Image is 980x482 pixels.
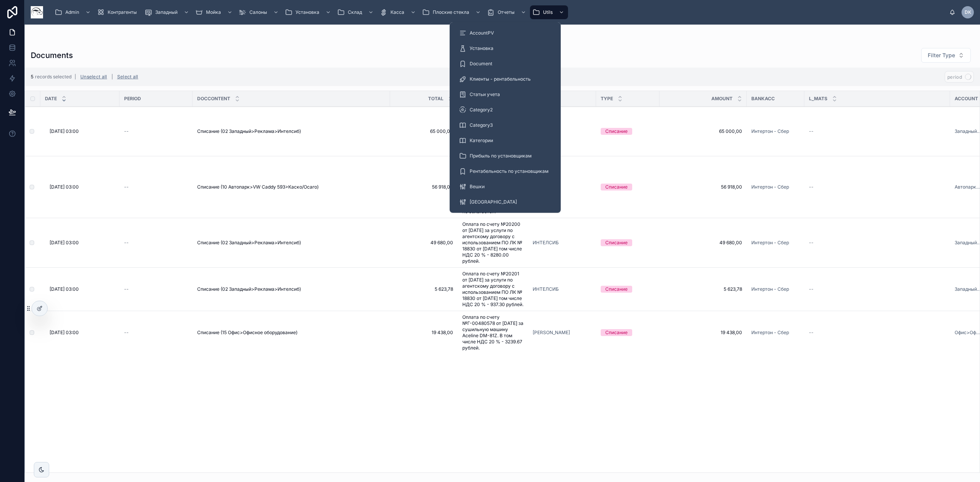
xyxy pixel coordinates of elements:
[35,74,71,80] span: records selected
[31,6,43,18] img: App logo
[206,9,221,15] span: Мойка
[454,103,556,117] a: Category2
[108,9,137,15] span: Контрагенты
[664,184,742,190] a: 56 918,00
[751,128,800,134] a: Интертон - Сбер
[395,240,453,246] a: 49 680,00
[52,5,95,19] a: Admin
[335,5,377,19] a: Склад
[664,128,742,134] a: 65 000,00
[124,240,188,246] a: --
[124,330,188,336] a: --
[809,128,814,134] span: --
[197,184,385,190] a: Списание (10 Автопарк>VW Caddy 593>Каско/Осаго)
[50,330,79,336] span: [DATE] 03:00
[605,128,628,135] div: Списание
[533,240,559,246] a: ИНТЕЛСИБ
[462,221,523,264] a: Оплата по счету №20200 от [DATE] за услуги по агентскому договору с использованием ПО ЛК № 18830 ...
[470,184,485,190] span: Вешки
[533,128,591,134] a: ИНТЕЛСИБ
[664,240,742,246] a: 49 680,00
[454,57,556,71] a: Document
[49,4,949,21] div: scrollable content
[124,286,188,292] a: --
[751,184,800,190] a: Интертон - Сбер
[193,5,236,19] a: Мойка
[115,71,141,83] button: Select all
[50,184,79,190] span: [DATE] 03:00
[50,240,115,246] a: [DATE] 03:00
[605,286,628,293] div: Списание
[498,9,515,15] span: Отчеты
[470,107,493,113] span: Category2
[124,184,129,190] span: --
[955,96,978,102] span: Account
[751,128,789,134] span: Интертон - Сбер
[533,240,591,246] a: ИНТЕЛСИБ
[50,286,115,292] a: [DATE] 03:00
[470,153,532,159] span: Прибыль по установщикам
[282,5,335,19] a: Установка
[470,137,493,144] span: Категории
[462,314,523,351] a: Оплата по счету №Г-00480578 от [DATE] за сушильную машину Aceline DM-81Z. В том числе НДС 20 % - ...
[470,91,500,98] span: Статьи учета
[124,184,188,190] a: --
[31,74,33,80] span: 5
[197,240,385,246] a: Списание (02 Западный>Реклама>Интелсиб)
[50,286,79,292] span: [DATE] 03:00
[78,71,110,83] button: Unselect all
[470,199,517,205] span: [GEOGRAPHIC_DATA]
[124,96,141,102] span: Period
[921,48,971,63] button: Select Button
[470,61,492,67] span: Document
[751,286,789,292] a: Интертон - Сбер
[462,271,523,308] a: Оплата по счету №20201 от [DATE] за услуги по агентскому договору с использованием ПО ЛК № 18830 ...
[664,330,742,336] a: 19 438,00
[601,96,613,102] span: Type
[809,286,814,292] span: --
[751,330,789,336] span: Интертон - Сбер
[249,9,267,15] span: Салоны
[124,128,129,134] span: --
[605,239,628,246] div: Списание
[124,330,129,336] span: --
[809,96,827,102] span: L_Mats
[751,286,800,292] a: Интертон - Сбер
[605,184,628,190] div: Списание
[197,286,301,292] span: Списание (02 Западный>Реклама>Интелсиб)
[50,184,115,190] a: [DATE] 03:00
[533,286,559,292] a: ИНТЕЛСИБ
[533,184,591,190] a: Ингосстрах
[470,122,493,128] span: Category3
[155,9,178,15] span: Западный
[601,184,655,190] a: Списание
[395,128,453,134] span: 65 000,00
[543,9,553,15] span: Utils
[454,134,556,147] a: Категории
[197,330,385,336] a: Списание (15 Офис>Офисное оборудование)
[197,128,301,134] span: Списание (02 Западный>Реклама>Интелсиб)
[751,184,789,190] a: Интертон - Сбер
[809,184,814,190] span: --
[533,330,570,336] span: [PERSON_NAME]
[111,74,113,80] span: |
[124,128,188,134] a: --
[50,128,115,134] a: [DATE] 03:00
[31,50,73,61] h1: Documents
[470,30,494,36] span: AccountPV
[395,286,453,292] span: 5 623,78
[395,184,453,190] span: 56 918,00
[601,128,655,135] a: Списание
[601,286,655,293] a: Списание
[751,330,800,336] a: Интертон - Сбер
[664,286,742,292] a: 5 623,78
[485,5,530,19] a: Отчеты
[751,240,789,246] a: Интертон - Сбер
[809,286,945,292] a: --
[533,286,591,292] a: ИНТЕЛСИБ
